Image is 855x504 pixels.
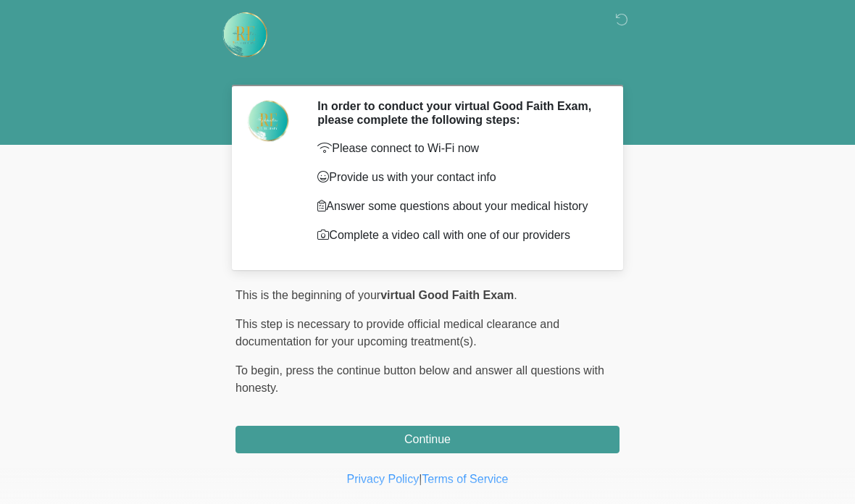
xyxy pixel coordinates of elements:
[422,473,508,485] a: Terms of Service
[380,289,514,301] strong: virtual Good Faith Exam
[221,11,269,59] img: Rehydrate Aesthetics & Wellness Logo
[317,169,598,186] p: Provide us with your contact info
[317,227,598,244] p: Complete a video call with one of our providers
[246,99,290,143] img: Agent Avatar
[317,140,598,157] p: Please connect to Wi-Fi now
[235,364,285,377] span: To begin,
[235,289,380,301] span: This is the beginning of your
[347,473,420,485] a: Privacy Policy
[235,426,620,453] button: Continue
[419,473,422,485] a: |
[514,289,517,301] span: .
[317,99,598,127] h2: In order to conduct your virtual Good Faith Exam, please complete the following steps:
[235,318,559,348] span: This step is necessary to provide official medical clearance and documentation for your upcoming ...
[317,198,598,215] p: Answer some questions about your medical history
[235,364,604,394] span: press the continue button below and answer all questions with honesty.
